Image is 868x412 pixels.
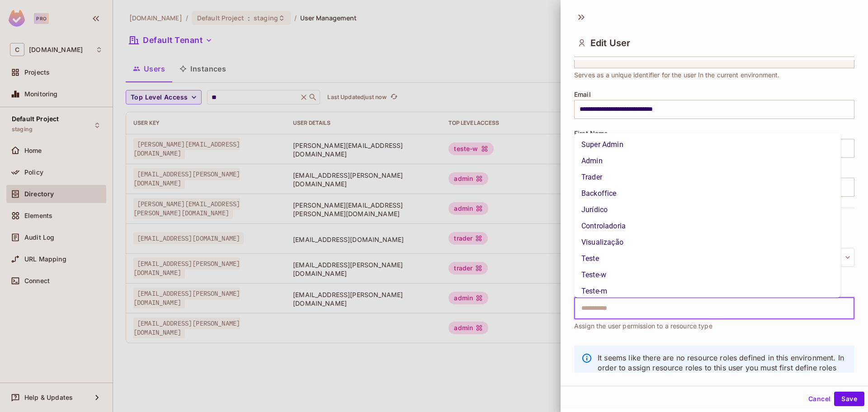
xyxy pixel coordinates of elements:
li: Controladoria [574,218,841,234]
button: Close [849,307,851,309]
p: It seems like there are no resource roles defined in this environment. In order to assign resourc... [598,353,847,383]
li: Jurídico [574,202,841,218]
span: Assign the user permission to a resource type [574,321,712,331]
span: Serves as a unique identifier for the user in the current environment. [574,70,780,80]
li: Trader [574,169,841,185]
li: Super Admin [574,137,841,153]
li: Teste [574,251,841,267]
span: Edit User [590,38,630,48]
span: First Name [574,130,608,137]
span: Email [574,91,591,98]
li: Teste-w [574,267,841,283]
li: Admin [574,153,841,169]
button: Save [834,392,864,406]
li: Backoffice [574,185,841,202]
li: Visualização [574,234,841,251]
li: Teste-m [574,283,841,299]
button: Cancel [805,392,834,406]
